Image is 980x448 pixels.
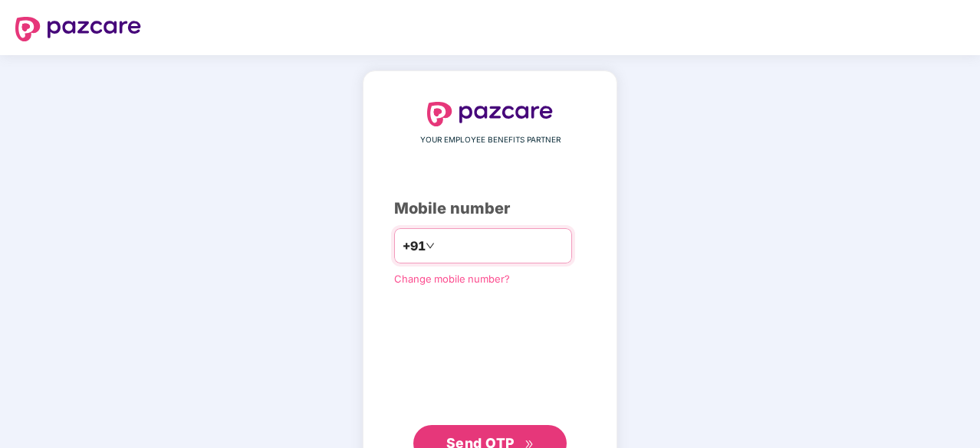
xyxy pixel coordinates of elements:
img: logo [427,102,553,126]
span: down [426,241,435,250]
img: logo [15,17,141,41]
a: Change mobile number? [394,273,510,285]
span: +91 [403,237,426,256]
div: Mobile number [394,197,586,221]
span: YOUR EMPLOYEE BENEFITS PARTNER [420,134,561,146]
